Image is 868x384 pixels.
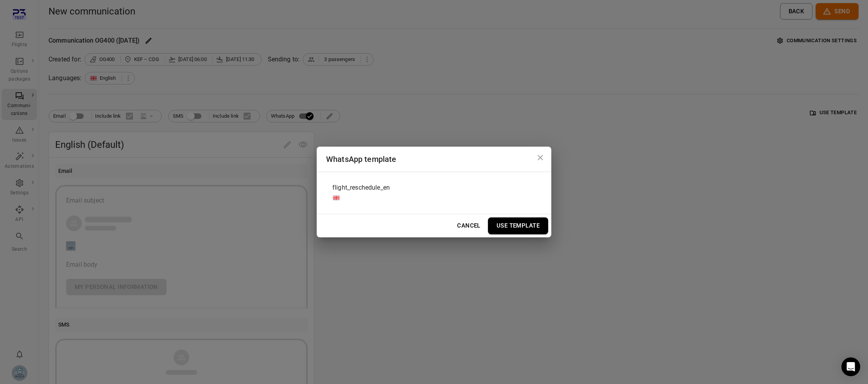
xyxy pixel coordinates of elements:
[841,357,860,376] div: Open Intercom Messenger
[317,147,551,172] h2: WhatsApp template
[453,217,485,234] button: Cancel
[488,217,548,234] button: Use Template
[533,150,548,165] button: Close dialog
[332,183,390,192] span: flight_reschedule_en
[326,178,542,208] div: flight_reschedule_en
